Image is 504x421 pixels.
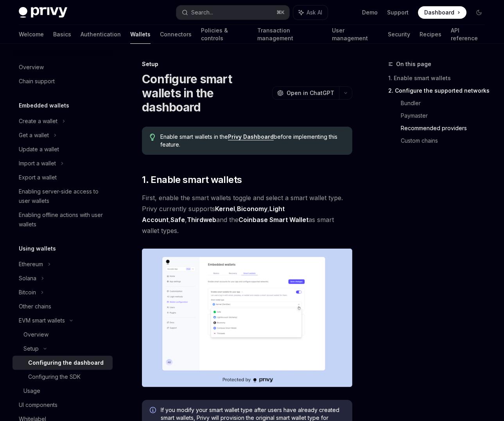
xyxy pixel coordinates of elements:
[401,122,491,134] a: Recommended providers
[19,288,36,297] div: Bitcoin
[150,407,158,415] svg: Info
[388,84,491,97] a: 2. Configure the supported networks
[396,59,431,69] span: On this page
[170,216,185,224] a: Safe
[362,9,378,16] a: Demo
[401,109,491,122] a: Paymaster
[19,400,57,410] div: UI components
[388,72,491,84] a: 1. Enable smart wallets
[19,244,56,253] h5: Using wallets
[13,384,113,398] a: Usage
[19,145,59,154] div: Update a wallet
[19,210,108,229] div: Enabling offline actions with user wallets
[13,398,113,412] a: UI components
[53,25,71,44] a: Basics
[142,174,242,186] span: 1. Enable smart wallets
[19,316,65,325] div: EVM smart wallets
[19,260,43,269] div: Ethereum
[28,372,81,382] div: Configuring the SDK
[160,25,192,44] a: Connectors
[387,9,409,16] a: Support
[19,77,55,86] div: Chain support
[215,205,235,213] a: Kernel
[332,25,378,44] a: User management
[13,208,113,231] a: Enabling offline actions with user wallets
[276,9,285,16] span: ⌘ K
[23,330,48,339] div: Overview
[19,101,69,110] h5: Embedded wallets
[19,302,51,311] div: Other chains
[187,216,216,224] a: Thirdweb
[142,72,269,114] h1: Configure smart wallets in the dashboard
[13,170,113,185] a: Export a wallet
[23,344,39,353] div: Setup
[388,25,410,44] a: Security
[19,274,36,283] div: Solana
[451,25,485,44] a: API reference
[19,25,44,44] a: Welcome
[19,159,56,168] div: Import a wallet
[272,86,339,100] button: Open in ChatGPT
[201,25,248,44] a: Policies & controls
[13,328,113,342] a: Overview
[19,63,44,72] div: Overview
[191,8,213,17] div: Search...
[239,216,308,224] a: Coinbase Smart Wallet
[401,97,491,109] a: Bundler
[23,386,40,396] div: Usage
[257,25,323,44] a: Transaction management
[13,142,113,156] a: Update a wallet
[142,249,352,387] img: Sample enable smart wallets
[287,89,334,97] span: Open in ChatGPT
[13,370,113,384] a: Configuring the SDK
[160,133,344,149] span: Enable smart wallets in the before implementing this feature.
[142,192,352,236] span: First, enable the smart wallets toggle and select a smart wallet type. Privy currently supports ,...
[28,358,104,367] div: Configuring the dashboard
[420,25,441,44] a: Recipes
[13,74,113,88] a: Chain support
[237,205,267,213] a: Biconomy
[13,60,113,74] a: Overview
[307,9,322,16] span: Ask AI
[228,133,274,140] a: Privy Dashboard
[19,7,67,18] img: dark logo
[401,134,491,147] a: Custom chains
[424,9,454,16] span: Dashboard
[19,116,57,126] div: Create a wallet
[13,299,113,314] a: Other chains
[142,60,352,68] div: Setup
[418,6,466,19] a: Dashboard
[293,5,328,20] button: Ask AI
[150,134,155,141] svg: Tip
[19,187,108,206] div: Enabling server-side access to user wallets
[176,5,289,20] button: Search...⌘K
[13,356,113,370] a: Configuring the dashboard
[13,185,113,208] a: Enabling server-side access to user wallets
[473,6,485,19] button: Toggle dark mode
[81,25,121,44] a: Authentication
[130,25,151,44] a: Wallets
[19,173,57,182] div: Export a wallet
[19,131,49,140] div: Get a wallet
